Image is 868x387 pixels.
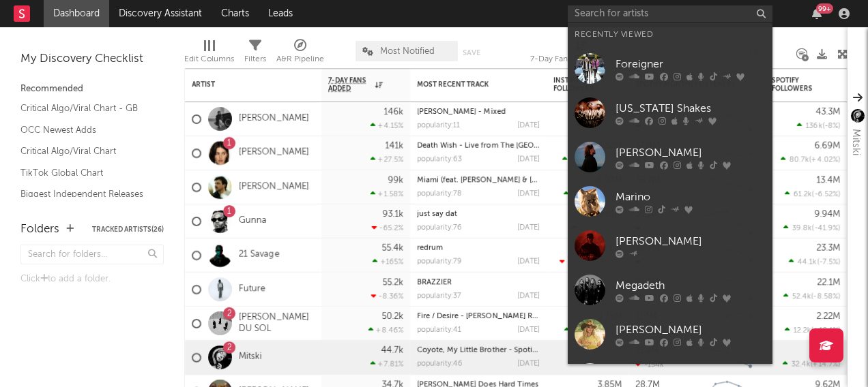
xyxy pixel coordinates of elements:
span: +4.02 % [811,157,838,164]
div: 44.7k [381,346,403,355]
div: ( ) [783,223,840,232]
a: Coyote, My Little Brother - Spotify Singles [417,347,566,354]
span: 52.4k [792,293,811,300]
div: 2.22M [816,312,840,321]
div: [DATE] [517,326,540,334]
a: [PERSON_NAME] [239,181,309,193]
a: OCC Newest Adds [20,123,150,138]
a: Biggest Independent Releases This Week [20,187,150,215]
div: just say dat [417,211,540,218]
div: Megadeth [616,277,766,294]
div: ( ) [562,155,622,164]
div: Filters [244,34,266,74]
div: ( ) [785,189,840,198]
span: -8 % [824,123,838,130]
div: Luther - Mixed [417,108,540,116]
a: [PERSON_NAME] - Mixed [417,108,506,116]
div: Miami (feat. Lil Wayne & Rick Ross) [417,176,540,184]
div: [PERSON_NAME] [616,322,766,338]
div: ( ) [564,326,622,335]
input: Search for artists [568,5,772,22]
a: Critical Algo/Viral Chart - GB [20,101,150,116]
div: Most Recent Track [417,80,519,89]
div: [DATE] [517,122,540,129]
span: 12.2k [794,327,811,335]
div: 146k [384,108,403,117]
div: +1.58 % [371,189,403,198]
div: popularity: 76 [417,224,462,232]
div: 55.4k [381,244,403,253]
span: 61.2k [794,191,812,198]
span: -6.52 % [814,191,838,198]
div: Click to add a folder. [20,271,164,288]
a: [PERSON_NAME] [568,312,772,356]
div: popularity: 79 [417,258,462,266]
div: [DATE] [517,224,540,232]
div: +7.81 % [371,360,403,369]
div: +8.46 % [368,326,403,335]
a: Fire / Desire - [PERSON_NAME] Remix [417,313,549,320]
div: My Discovery Checklist [20,51,164,67]
div: popularity: 37 [417,292,461,300]
a: Marino [568,179,772,223]
div: +165 % [373,258,403,266]
a: [US_STATE] Shakes [568,91,772,135]
div: 7-Day Fans Added (7-Day Fans Added) [530,34,633,74]
div: popularity: 46 [417,360,463,368]
a: Death Wish - Live from The [GEOGRAPHIC_DATA] [417,142,593,150]
div: 99k [388,176,403,185]
div: Marino [616,189,766,205]
div: popularity: 41 [417,326,461,334]
a: Megadeth [568,268,772,312]
div: -8.36 % [371,292,403,300]
a: [PERSON_NAME] [568,223,772,268]
div: ( ) [560,258,622,266]
a: Mitski [239,352,262,363]
div: Artist [192,80,294,89]
div: Recently Viewed [575,27,766,43]
div: A&R Pipeline [276,51,324,67]
span: 7-Day Fans Added [328,76,372,93]
a: TikTok Global Chart [20,166,150,181]
div: popularity: 63 [417,156,462,164]
div: 99 + [816,3,833,14]
button: Save [463,49,480,57]
a: Gunna [239,215,267,227]
span: 39.8k [792,225,812,232]
span: -41.9 % [814,225,838,232]
div: 50.2k [381,312,403,321]
div: Foreigner [616,56,766,72]
div: 93.1k [382,210,403,219]
div: [PERSON_NAME] [616,233,766,249]
a: Future [239,283,265,295]
div: Folders [20,221,59,238]
a: [PERSON_NAME] DU SOL [239,312,315,335]
span: -7.5 % [819,259,838,266]
div: popularity: 78 [417,190,462,198]
div: 9.94M [814,210,840,219]
div: -154k [635,360,664,369]
div: 7-Day Fans Added (7-Day Fans Added) [530,51,633,67]
div: 22.1M [817,278,840,287]
div: Edit Columns [184,51,234,67]
div: [DATE] [517,360,540,368]
a: [PERSON_NAME] [568,135,772,179]
input: Search for folders... [20,245,164,264]
div: popularity: 11 [417,122,460,129]
div: BRAZZIER [417,279,540,286]
div: ( ) [797,121,840,130]
a: [PERSON_NAME] [239,113,309,125]
div: [US_STATE] Shakes [616,100,766,117]
div: ( ) [783,360,840,369]
div: -65.2 % [372,223,403,232]
a: just say dat [417,211,457,218]
div: [DATE] [517,292,540,300]
div: Mitski [848,129,864,155]
span: Most Notified [380,47,435,56]
a: Critical Algo/Viral Chart [20,144,150,159]
div: Recommended [20,81,164,97]
div: Coyote, My Little Brother - Spotify Singles [417,347,540,354]
div: ( ) [785,326,840,335]
span: +14.7 % [813,361,838,369]
div: ( ) [781,155,840,164]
